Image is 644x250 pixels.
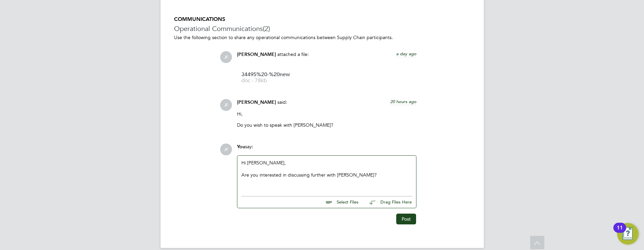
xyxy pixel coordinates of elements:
span: [PERSON_NAME] [237,99,276,105]
span: doc - 78kb [241,78,295,83]
div: say: [237,144,416,155]
span: said: [277,99,287,105]
span: 34495%20-%20new [241,72,295,77]
p: Do you wish to speak with [PERSON_NAME]? [237,122,416,128]
button: Open Resource Center, 11 new notifications [617,223,639,245]
span: (2) [263,24,270,33]
button: Post [396,214,416,224]
span: 20 hours ago [390,99,416,104]
span: You [237,144,245,150]
span: JF [220,144,232,155]
button: Drag Files Here [364,195,412,210]
div: Are you interested in discussing further with [PERSON_NAME]? [241,172,412,178]
div: Hi [PERSON_NAME], [241,160,412,189]
span: JF [220,51,232,63]
span: a day ago [396,51,416,57]
a: 34495%20-%20new doc - 78kb [241,72,295,83]
span: attached a file: [277,51,309,57]
h5: COMMUNICATIONS [174,16,470,23]
div: 11 [617,228,623,237]
span: [PERSON_NAME] [237,52,276,57]
span: JF [220,99,232,111]
p: Use the following section to share any operational communications between Supply Chain participants. [174,34,470,40]
h3: Operational Communications [174,24,470,33]
p: Hi, [237,111,416,117]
